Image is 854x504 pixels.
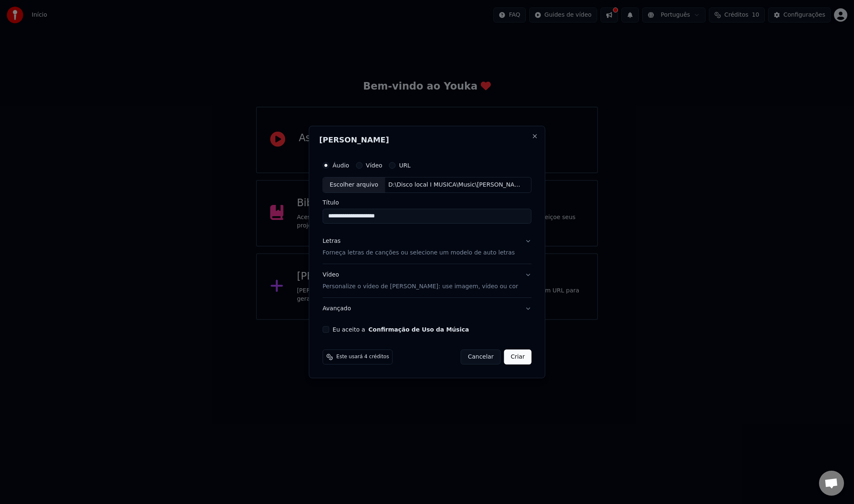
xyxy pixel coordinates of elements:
div: Vídeo [323,271,518,291]
p: Forneça letras de canções ou selecione um modelo de auto letras [323,249,515,257]
button: Avançado [323,298,532,319]
button: Criar [504,349,532,364]
label: Eu aceito a [333,327,469,332]
div: D:\Disco local I MUSICA\Music\[PERSON_NAME] E [PERSON_NAME]\02 - [PERSON_NAME] a Minha Vida.mp3 [385,181,527,189]
p: Personalize o vídeo de [PERSON_NAME]: use imagem, vídeo ou cor [323,282,518,291]
div: Escolher arquivo [323,177,385,192]
div: Letras [323,237,341,245]
button: Cancelar [461,349,501,364]
button: LetrasForneça letras de canções ou selecione um modelo de auto letras [323,230,532,264]
label: Áudio [333,162,349,168]
h2: [PERSON_NAME] [319,136,535,144]
span: Este usará 4 créditos [337,354,389,360]
label: Vídeo [366,162,382,168]
button: VídeoPersonalize o vídeo de [PERSON_NAME]: use imagem, vídeo ou cor [323,264,532,297]
label: URL [399,162,411,168]
button: Eu aceito a [369,327,469,332]
label: Título [323,200,532,205]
